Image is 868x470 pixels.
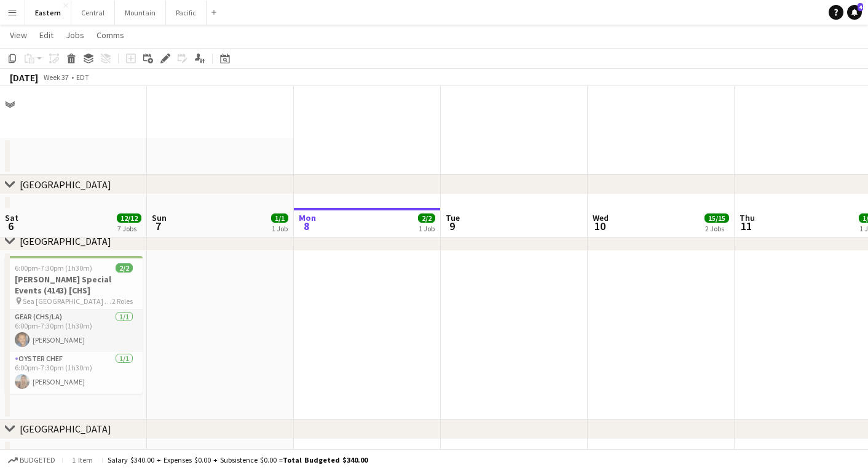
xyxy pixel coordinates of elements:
span: 2/2 [418,213,435,223]
span: Budgeted [20,456,55,464]
span: 12/12 [117,213,141,223]
div: EDT [76,73,89,82]
span: Week 37 [41,73,71,82]
div: 7 Jobs [117,224,141,233]
span: 4 [858,3,863,11]
app-job-card: 6:00pm-7:30pm (1h30m)2/2[PERSON_NAME] Special Events (4143) [CHS] Sea [GEOGRAPHIC_DATA] ([GEOGRAP... [5,256,143,394]
span: Edit [39,30,53,41]
button: Eastern [25,1,71,25]
button: Central [71,1,115,25]
span: 9 [444,219,460,233]
span: 15/15 [704,213,729,223]
div: [DATE] [10,71,38,84]
span: Comms [97,30,124,41]
span: 2/2 [116,263,133,273]
span: 11 [738,219,755,233]
span: 7 [150,219,167,233]
span: Thu [740,212,755,223]
app-card-role: Gear (CHS/LA)1/16:00pm-7:30pm (1h30m)[PERSON_NAME] [5,310,143,352]
div: 1 Job [272,224,288,233]
div: [GEOGRAPHIC_DATA] [20,178,111,191]
span: 6:00pm-7:30pm (1h30m) [15,263,92,273]
a: 4 [847,5,862,20]
span: View [10,30,27,41]
button: Mountain [115,1,166,25]
div: 2 Jobs [705,224,728,233]
span: Tue [446,212,460,223]
div: Salary $340.00 + Expenses $0.00 + Subsistence $0.00 = [108,455,368,464]
button: Budgeted [6,453,57,467]
span: 8 [297,219,316,233]
span: Sea [GEOGRAPHIC_DATA] ([GEOGRAPHIC_DATA], [GEOGRAPHIC_DATA]) [23,297,112,306]
span: 1 item [68,455,97,464]
a: Comms [92,27,129,43]
span: Jobs [66,30,84,41]
app-card-role: Oyster Chef1/16:00pm-7:30pm (1h30m)[PERSON_NAME] [5,352,143,394]
span: 10 [591,219,609,233]
span: 2 Roles [112,297,133,306]
span: 1/1 [271,213,288,223]
span: 6 [3,219,18,233]
a: View [5,27,32,43]
span: Sat [5,212,18,223]
a: Edit [34,27,58,43]
div: 1 Job [419,224,435,233]
span: Wed [593,212,609,223]
div: [GEOGRAPHIC_DATA] [20,423,111,435]
span: Total Budgeted $340.00 [283,455,368,464]
div: [GEOGRAPHIC_DATA] [20,235,111,247]
span: Mon [299,212,316,223]
button: Pacific [166,1,207,25]
a: Jobs [61,27,89,43]
h3: [PERSON_NAME] Special Events (4143) [CHS] [5,274,143,296]
span: Sun [152,212,167,223]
